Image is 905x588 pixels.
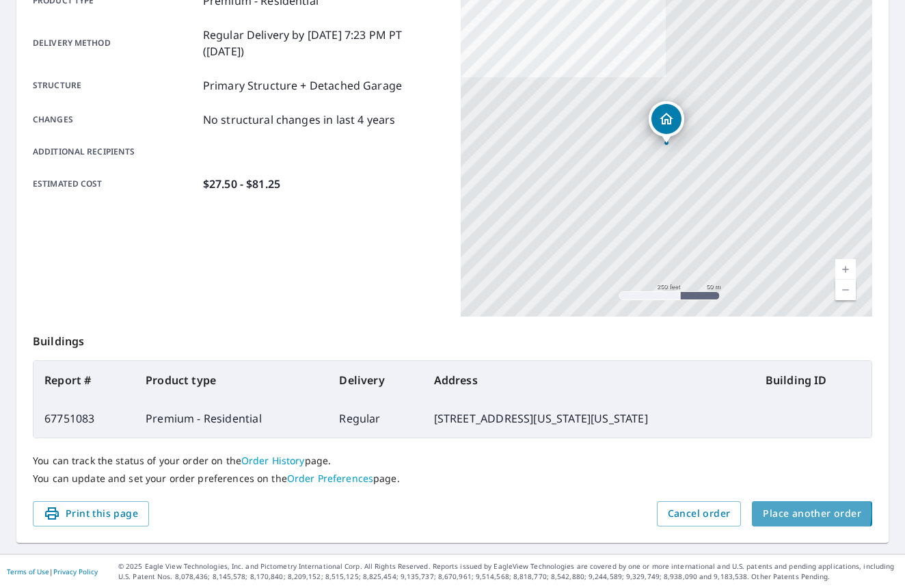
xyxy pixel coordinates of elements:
p: Structure [33,77,198,94]
th: Address [423,361,755,399]
a: Current Level 17, Zoom Out [835,280,856,300]
button: Cancel order [657,501,742,526]
a: Privacy Policy [53,567,98,576]
p: Estimated cost [33,176,198,192]
th: Building ID [755,361,872,399]
td: [STREET_ADDRESS][US_STATE][US_STATE] [423,399,755,438]
button: Print this page [33,501,149,526]
td: Premium - Residential [135,399,328,438]
p: Regular Delivery by [DATE] 7:23 PM PT ([DATE]) [203,27,444,59]
a: Order History [241,454,305,467]
p: © 2025 Eagle View Technologies, Inc. and Pictometry International Corp. All Rights Reserved. Repo... [118,561,898,582]
td: Regular [328,399,422,438]
p: | [7,567,98,576]
p: Buildings [33,317,872,360]
a: Terms of Use [7,567,49,576]
div: Dropped pin, building 1, Residential property, 132 S Wisconsin St Port Washington, WI 53074 [649,101,684,144]
p: $27.50 - $81.25 [203,176,280,192]
th: Report # [33,361,135,399]
td: 67751083 [33,399,135,438]
p: You can track the status of your order on the page. [33,455,872,467]
a: Current Level 17, Zoom In [835,259,856,280]
th: Product type [135,361,328,399]
p: You can update and set your order preferences on the page. [33,472,872,485]
p: Delivery method [33,27,198,59]
p: No structural changes in last 4 years [203,111,396,128]
button: Place another order [752,501,872,526]
th: Delivery [328,361,422,399]
span: Place another order [763,505,861,522]
span: Cancel order [668,505,731,522]
p: Additional recipients [33,146,198,158]
span: Print this page [44,505,138,522]
p: Changes [33,111,198,128]
a: Order Preferences [287,472,373,485]
p: Primary Structure + Detached Garage [203,77,402,94]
